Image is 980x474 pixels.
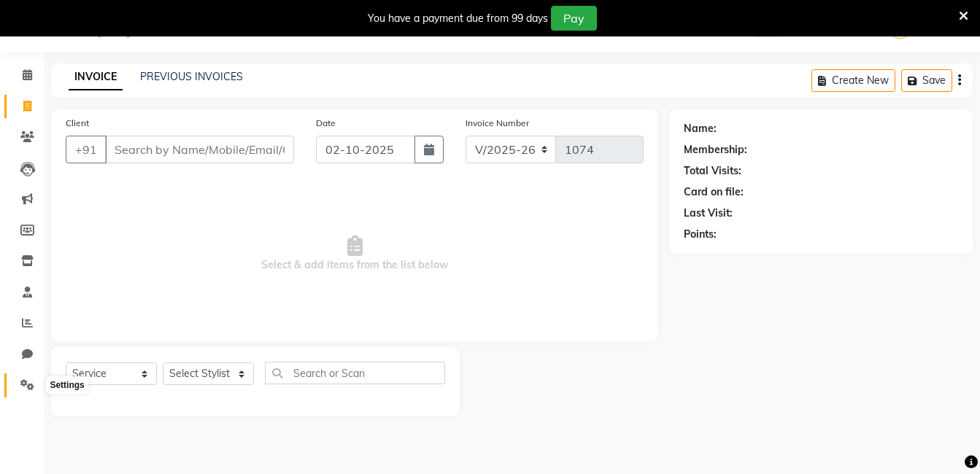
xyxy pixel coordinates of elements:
button: +91 [66,136,107,163]
div: Points: [684,227,717,242]
label: Date [316,117,336,130]
a: PREVIOUS INVOICES [140,70,243,83]
div: Last Visit: [684,206,733,221]
div: Name: [684,121,717,136]
button: Pay [551,6,597,31]
label: Invoice Number [466,117,529,130]
label: Client [66,117,89,130]
div: Total Visits: [684,163,741,179]
div: Membership: [684,142,747,158]
input: Search or Scan [265,362,445,384]
input: Search by Name/Mobile/Email/Code [105,136,294,163]
button: Create New [811,69,895,92]
div: Settings [46,376,88,394]
span: Select & add items from the list below [66,181,644,327]
div: You have a payment due from 99 days [368,11,548,26]
a: INVOICE [69,64,123,90]
button: Save [901,69,952,92]
div: Card on file: [684,184,744,200]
